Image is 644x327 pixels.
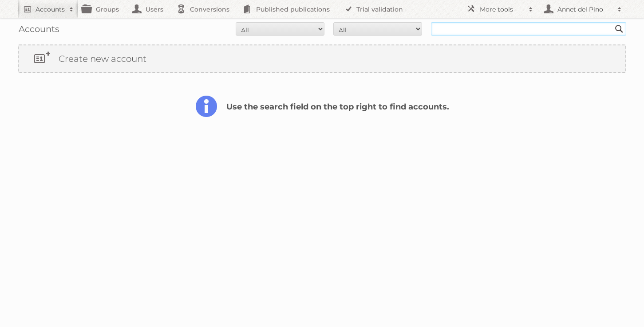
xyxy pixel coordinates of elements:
h2: More tools [480,5,524,14]
a: Create new account [19,45,625,72]
h2: Use the search field on the top right to find accounts. [195,95,449,122]
h2: Accounts [36,5,65,14]
h2: Annet del Pino [555,5,613,14]
input: Search [612,22,626,36]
